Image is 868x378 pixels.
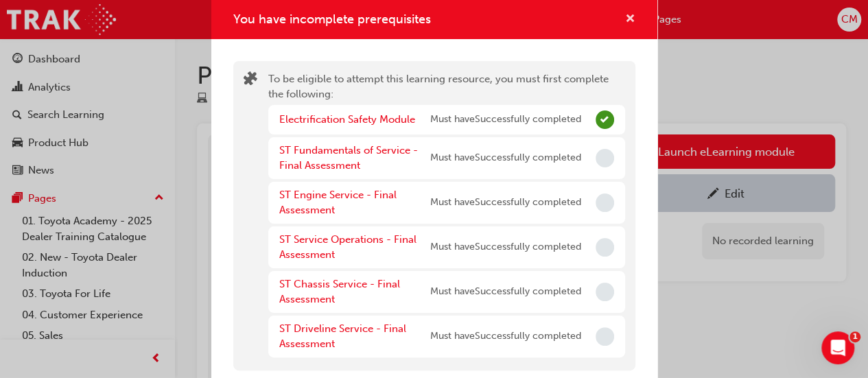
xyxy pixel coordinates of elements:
[596,110,614,129] span: Complete
[430,195,581,211] span: Must have Successfully completed
[244,73,257,88] span: puzzle-icon
[279,278,400,306] a: ST Chassis Service - Final Assessment
[596,283,614,301] span: Incomplete
[596,238,614,257] span: Incomplete
[279,322,406,351] a: ST Driveline Service - Final Assessment
[596,193,614,212] span: Incomplete
[279,233,417,261] a: ST Service Operations - Final Assessment
[596,327,614,346] span: Incomplete
[279,113,415,126] a: Electrification Safety Module
[430,239,581,255] span: Must have Successfully completed
[821,331,854,364] iframe: Intercom live chat
[233,12,431,27] span: You have incomplete prerequisites
[625,11,635,28] button: cross-icon
[279,189,397,217] a: ST Engine Service - Final Assessment
[596,149,614,167] span: Incomplete
[279,144,418,172] a: ST Fundamentals of Service - Final Assessment
[268,71,625,360] div: To be eligible to attempt this learning resource, you must first complete the following:
[430,284,581,300] span: Must have Successfully completed
[430,112,581,128] span: Must have Successfully completed
[430,150,581,166] span: Must have Successfully completed
[625,14,635,26] span: cross-icon
[430,329,581,344] span: Must have Successfully completed
[849,331,860,342] span: 1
